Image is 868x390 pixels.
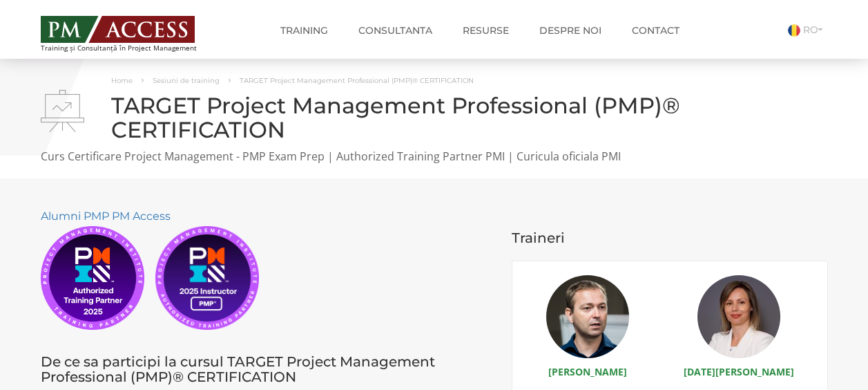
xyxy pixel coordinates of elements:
[41,90,84,132] img: TARGET Project Management Professional (PMP)® CERTIFICATION
[621,17,690,44] a: Contact
[788,24,800,37] img: Romana
[41,12,222,52] a: Training și Consultanță în Project Management
[111,76,133,85] a: Home
[153,76,220,85] a: Sesiuni de training
[41,210,171,223] a: Alumni PMP PM Access
[512,230,828,245] h3: Traineri
[529,17,612,44] a: Despre noi
[41,93,828,142] h1: TARGET Project Management Professional (PMP)® CERTIFICATION
[348,17,443,44] a: Consultanta
[240,76,474,85] span: TARGET Project Management Professional (PMP)® CERTIFICATION
[270,17,338,44] a: Training
[41,44,222,52] span: Training și Consultanță în Project Management
[788,24,828,36] a: RO
[548,365,627,378] a: [PERSON_NAME]
[41,354,492,384] h3: De ce sa participi la cursul TARGET Project Management Professional (PMP)® CERTIFICATION
[684,365,794,378] a: [DATE][PERSON_NAME]
[452,17,519,44] a: Resurse
[41,149,828,165] p: Curs Certificare Project Management - PMP Exam Prep | Authorized Training Partner PMI | Curicula ...
[41,16,195,43] img: PM ACCESS - Echipa traineri si consultanti certificati PMP: Narciss Popescu, Mihai Olaru, Monica ...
